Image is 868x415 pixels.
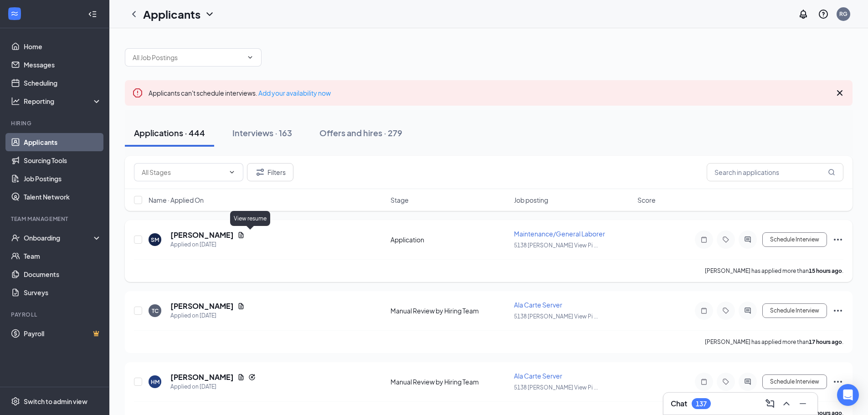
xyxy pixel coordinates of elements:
a: Team [24,247,102,265]
svg: ActiveChat [742,236,753,243]
span: Ala Carte Server [514,301,562,309]
div: Team Management [11,215,100,223]
div: Applied on [DATE] [170,311,245,320]
h5: [PERSON_NAME] [170,230,234,240]
svg: Cross [834,87,845,98]
svg: Document [237,374,245,381]
h3: Chat [671,399,687,409]
svg: Settings [11,397,20,406]
div: 137 [696,400,707,408]
div: Payroll [11,311,100,318]
button: Schedule Interview [762,232,827,247]
svg: ChevronLeft [128,9,139,20]
input: All Job Postings [133,52,243,62]
div: Manual Review by Hiring Team [390,377,508,386]
input: Search in applications [707,163,843,181]
span: 5138 [PERSON_NAME] View Pi ... [514,384,598,391]
div: RG [839,10,847,18]
svg: Note [699,236,709,243]
button: Schedule Interview [762,303,827,318]
a: Scheduling [24,74,102,92]
svg: ActiveChat [742,378,753,385]
h5: [PERSON_NAME] [170,301,234,311]
svg: Collapse [88,10,97,19]
div: Open Intercom Messenger [837,384,859,406]
a: Messages [24,56,102,74]
p: [PERSON_NAME] has applied more than . [705,267,843,275]
b: 17 hours ago [809,338,842,345]
span: 5138 [PERSON_NAME] View Pi ... [514,313,598,320]
button: Minimize [796,396,810,411]
svg: Document [237,231,245,239]
svg: Note [699,307,709,314]
svg: Tag [720,236,731,243]
svg: ComposeMessage [765,398,776,409]
a: Surveys [24,283,102,302]
span: Name · Applied On [149,195,204,205]
svg: Tag [720,378,731,385]
div: View resume [230,211,270,226]
input: All Stages [142,167,225,177]
span: Applicants can't schedule interviews. [149,89,331,97]
svg: Ellipses [832,234,843,245]
div: Applications · 444 [134,127,205,138]
a: Add your availability now [258,89,331,97]
svg: Tag [720,307,731,314]
svg: Error [132,87,143,98]
svg: UserCheck [11,233,20,242]
div: Applied on [DATE] [170,240,245,249]
svg: ChevronDown [247,54,254,61]
svg: Note [699,378,709,385]
div: Application [390,235,508,244]
div: Manual Review by Hiring Team [390,306,508,315]
svg: MagnifyingGlass [828,169,835,176]
span: Score [637,195,656,205]
svg: ChevronDown [204,9,215,20]
span: 5138 [PERSON_NAME] View Pi ... [514,242,598,249]
a: PayrollCrown [24,324,102,343]
div: HM [151,378,159,386]
div: Interviews · 163 [232,127,292,138]
div: Applied on [DATE] [170,382,256,391]
div: TC [152,307,159,315]
button: Filter Filters [247,163,293,181]
a: Sourcing Tools [24,151,102,169]
svg: Ellipses [832,376,843,387]
span: Stage [390,195,409,205]
svg: ActiveChat [742,307,753,314]
button: ComposeMessage [763,396,777,411]
svg: Ellipses [832,305,843,316]
svg: Reapply [248,374,256,381]
svg: QuestionInfo [818,9,829,20]
a: Talent Network [24,188,102,206]
span: Ala Carte Server [514,372,562,380]
div: Onboarding [24,233,94,242]
button: Schedule Interview [762,374,827,389]
h1: Applicants [143,6,200,22]
svg: Document [237,302,245,310]
div: Switch to admin view [24,397,87,406]
h5: [PERSON_NAME] [170,372,234,382]
span: Maintenance/General Laborer [514,230,605,238]
svg: Filter [255,167,266,178]
p: [PERSON_NAME] has applied more than . [705,338,843,346]
div: SM [151,236,159,244]
div: Offers and hires · 279 [319,127,402,138]
a: Applicants [24,133,102,151]
a: Job Postings [24,169,102,188]
div: Reporting [24,97,102,106]
div: Hiring [11,119,100,127]
svg: ChevronDown [228,169,236,176]
button: ChevronUp [779,396,794,411]
b: 15 hours ago [809,267,842,274]
svg: Minimize [797,398,808,409]
svg: WorkstreamLogo [10,9,19,18]
a: Documents [24,265,102,283]
a: Home [24,37,102,56]
svg: Notifications [798,9,809,20]
svg: ChevronUp [781,398,792,409]
svg: Analysis [11,97,20,106]
span: Job posting [514,195,548,205]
